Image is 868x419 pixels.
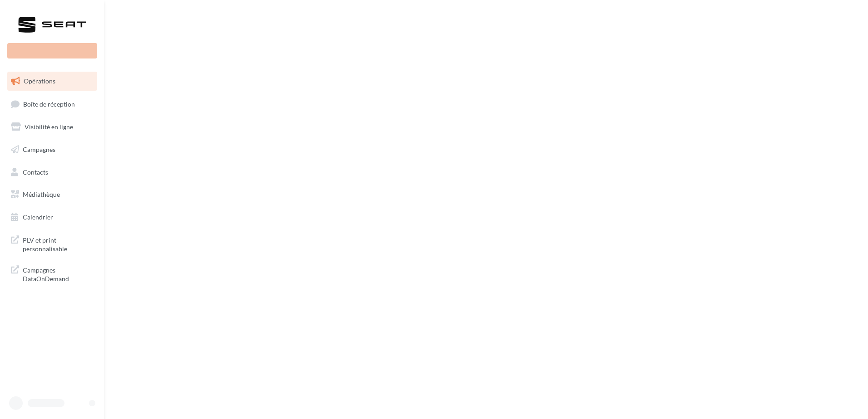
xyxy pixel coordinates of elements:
span: Contacts [23,168,48,175]
span: Campagnes [23,146,55,153]
a: Campagnes DataOnDemand [5,260,99,287]
span: Visibilité en ligne [25,123,73,131]
a: Opérations [5,72,99,91]
span: PLV et print personnalisable [23,234,94,253]
a: Calendrier [5,208,99,227]
a: PLV et print personnalisable [5,230,99,257]
span: Opérations [24,77,55,85]
a: Contacts [5,163,99,182]
a: Boîte de réception [5,94,99,114]
div: Nouvelle campagne [7,43,97,58]
a: Visibilité en ligne [5,117,99,136]
a: Médiathèque [5,185,99,204]
span: Campagnes DataOnDemand [23,264,94,283]
span: Médiathèque [23,190,60,198]
span: Calendrier [23,213,53,221]
span: Boîte de réception [23,100,75,107]
a: Campagnes [5,140,99,159]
